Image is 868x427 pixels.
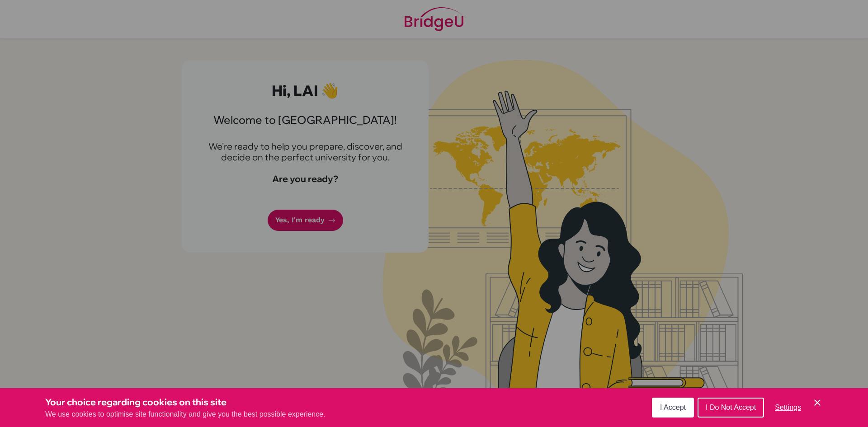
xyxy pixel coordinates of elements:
h3: Your choice regarding cookies on this site [45,395,325,409]
button: Save and close [812,397,823,408]
button: Settings [768,399,808,417]
span: I Do Not Accept [706,404,756,411]
span: Settings [775,404,801,411]
button: I Do Not Accept [698,398,764,418]
button: I Accept [652,398,694,418]
span: I Accept [660,404,686,411]
p: We use cookies to optimise site functionality and give you the best possible experience. [45,409,325,420]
